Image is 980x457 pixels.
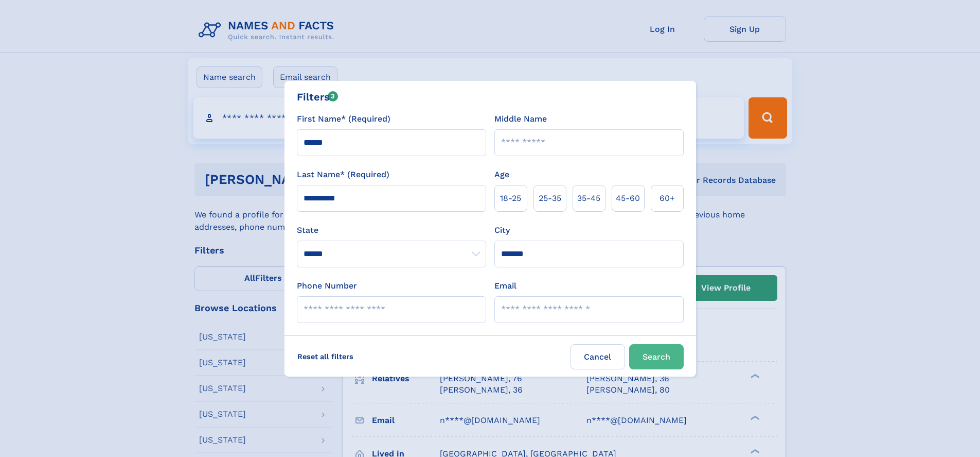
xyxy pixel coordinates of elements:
label: Age [494,168,509,181]
label: Last Name* (Required) [297,168,389,181]
span: 18‑25 [500,192,521,205]
label: Email [494,280,516,292]
div: Filters [297,89,338,105]
label: Reset all filters [291,344,360,369]
label: City [494,224,510,236]
span: 35‑45 [577,192,600,205]
label: Middle Name [494,113,547,125]
button: Search [629,344,684,369]
span: 60+ [660,192,675,205]
label: Phone Number [297,280,357,292]
span: 45‑60 [616,192,640,205]
label: Cancel [571,344,625,369]
label: State [297,224,486,236]
label: First Name* (Required) [297,113,390,125]
span: 25‑35 [539,192,561,205]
